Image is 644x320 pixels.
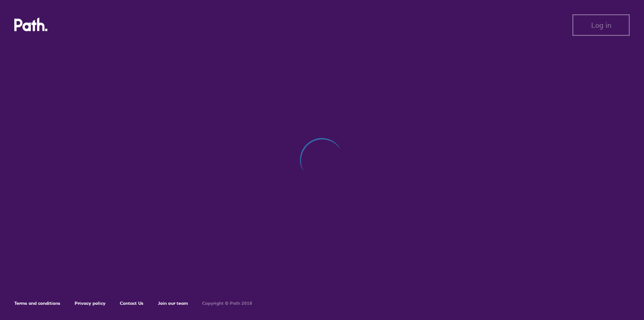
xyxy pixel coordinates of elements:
a: Privacy policy [75,300,106,306]
h6: Copyright © Path 2018 [202,301,252,306]
span: Log in [591,21,611,29]
button: Log in [572,14,630,36]
a: Contact Us [120,300,144,306]
a: Join our team [158,300,188,306]
a: Terms and conditions [14,300,60,306]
